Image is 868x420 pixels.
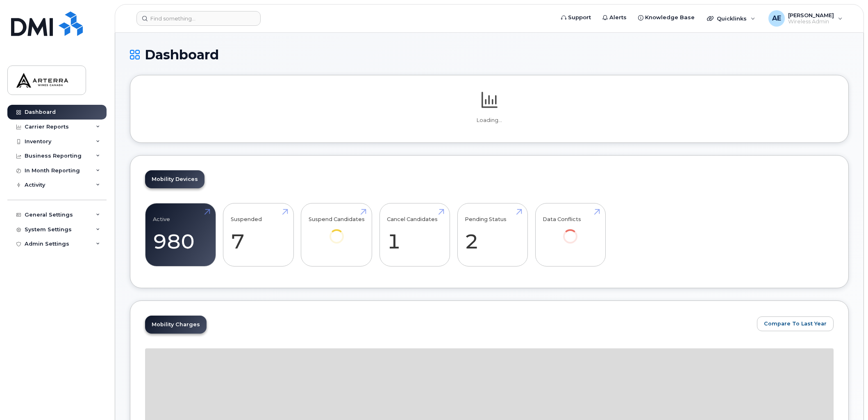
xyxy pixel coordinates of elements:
a: Data Conflicts [543,208,598,255]
p: Loading... [145,117,834,124]
a: Active 980 [153,208,208,262]
h1: Dashboard [130,47,849,62]
a: Suspended 7 [231,208,286,262]
a: Suspend Candidates [309,208,365,255]
a: Mobility Charges [145,316,207,334]
button: Compare To Last Year [757,316,834,331]
a: Mobility Devices [145,170,205,188]
a: Cancel Candidates 1 [387,208,442,262]
span: Compare To Last Year [764,320,827,327]
a: Pending Status 2 [465,208,520,262]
